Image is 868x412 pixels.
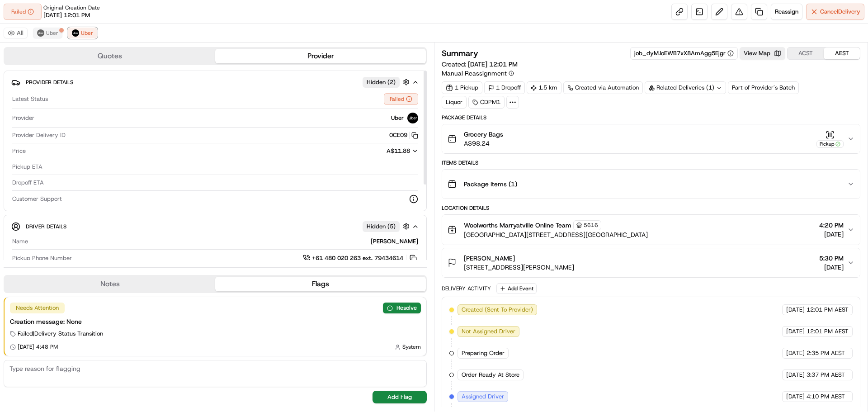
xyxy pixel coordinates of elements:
button: AEST [824,47,860,59]
button: Pickup [816,130,844,148]
span: Reassign [775,8,798,16]
div: 💻 [76,132,84,139]
div: Package Details [442,114,860,121]
button: Provider DetailsHidden (2) [11,75,419,90]
img: 1736555255976-a54dd68f-1ca7-489b-9aae-adbdc363a1c4 [9,86,25,103]
span: 4:20 PM [819,221,844,230]
button: Package Items (1) [442,170,860,199]
img: uber-new-logo.jpeg [407,113,418,123]
button: job_dyMJoEWB7xX8AmAgg5Ejgr [634,49,734,57]
div: We're available if you need us! [31,95,114,103]
span: [DATE] 12:01 PM [43,11,90,19]
button: Manual Reassignment [442,69,514,78]
span: A$98.24 [464,139,503,148]
span: Woolworths Marryatville Online Team [464,221,571,230]
span: [STREET_ADDRESS][PERSON_NAME] [464,263,574,272]
span: [DATE] [786,371,805,379]
span: 12:01 PM AEST [807,306,849,314]
p: Welcome 👋 [9,36,165,51]
img: Nash [9,9,27,27]
span: Hidden ( 2 ) [367,78,396,86]
span: Driver Details [26,223,66,230]
button: ACST [788,47,824,59]
span: Customer Support [12,195,62,203]
span: System [402,343,421,350]
a: 💻API Documentation [73,128,149,144]
span: +61 480 020 263 ext. 79434614 [312,254,403,262]
span: 2:35 PM AEST [807,349,845,357]
div: Location Details [442,204,860,212]
span: 5:30 PM [819,254,844,263]
span: Failed | Delivery Status Transition [18,330,103,338]
div: Needs Attention [10,303,65,313]
span: 5616 [584,222,598,229]
h3: Summary [442,49,478,57]
span: Cancel Delivery [820,8,860,16]
button: View Map [740,47,785,60]
button: 0CE09 [389,131,418,139]
span: [DATE] [786,349,805,357]
span: [PERSON_NAME] [464,254,515,263]
button: Add Flag [373,391,427,403]
span: [GEOGRAPHIC_DATA][STREET_ADDRESS][GEOGRAPHIC_DATA] [464,230,648,239]
span: Created (Sent To Provider) [462,306,533,314]
div: 📗 [9,132,16,139]
button: Failed [384,93,418,105]
span: Latest Status [12,95,48,103]
a: Created via Automation [563,81,643,94]
button: Failed [4,4,42,20]
button: Notes [5,277,215,291]
div: Related Deliveries (1) [645,81,726,94]
div: Start new chat [31,86,148,95]
button: Uber [33,28,62,38]
a: 📗Knowledge Base [5,128,73,144]
span: Price [12,147,26,155]
div: CDPM1 [468,96,505,109]
span: Knowledge Base [18,131,69,140]
button: Driver DetailsHidden (5) [11,219,419,234]
div: [PERSON_NAME] [32,237,418,246]
div: 1 Dropoff [484,81,525,94]
div: Items Details [442,159,860,166]
span: Provider [12,114,34,122]
span: A$11.88 [387,147,410,155]
span: API Documentation [85,131,145,140]
span: Pylon [90,153,109,160]
input: Got a question? Start typing here... [24,58,163,68]
span: Package Items ( 1 ) [464,180,517,189]
span: 4:10 PM AEST [807,393,845,401]
span: [DATE] 4:48 PM [18,343,58,350]
button: CancelDelivery [806,4,864,20]
div: Liquor [442,96,467,109]
button: Start new chat [154,89,165,100]
button: Flags [215,277,426,291]
button: Resolve [383,303,421,313]
span: [DATE] 12:01 PM [468,60,518,68]
span: Original Creation Date [43,4,100,11]
button: A$11.88 [339,147,418,155]
span: Hidden ( 5 ) [367,223,396,231]
img: uber-new-logo.jpeg [72,29,79,37]
span: Grocery Bags [464,130,503,139]
button: Quotes [5,49,215,63]
span: Dropoff ETA [12,179,44,187]
span: [DATE] [786,393,805,401]
span: 3:37 PM AEST [807,371,845,379]
div: 1.5 km [527,81,561,94]
button: Grocery BagsA$98.24Pickup [442,124,860,153]
button: Add Event [496,283,537,294]
div: Delivery Activity [442,285,491,292]
button: Provider [215,49,426,63]
button: [PERSON_NAME][STREET_ADDRESS][PERSON_NAME]5:30 PM[DATE] [442,248,860,277]
button: Reassign [771,4,802,20]
button: Hidden (2) [363,76,412,88]
span: [DATE] [819,230,844,239]
span: Uber [81,29,93,37]
div: Creation message: None [10,317,421,326]
span: [DATE] [786,306,805,314]
button: +61 480 020 263 ext. 79434614 [303,253,418,263]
